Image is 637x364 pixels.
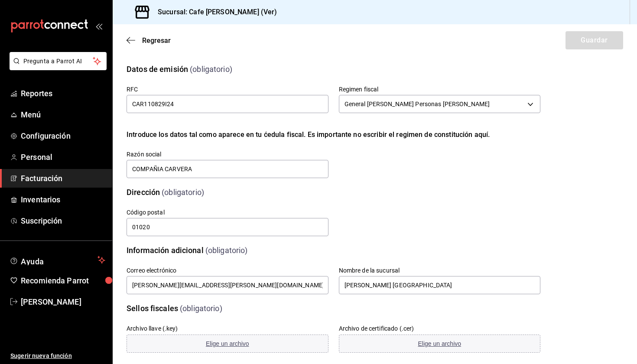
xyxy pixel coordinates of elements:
span: Sugerir nueva función [10,351,105,361]
span: Ayuda [21,255,94,265]
label: Código postal [127,209,328,215]
div: (obligatorio) [180,302,222,314]
button: Pregunta a Parrot AI [10,52,107,70]
button: Regresar [127,36,171,45]
span: Personal [21,151,105,163]
div: Datos de emisión [127,63,188,75]
span: Suscripción [21,215,105,227]
span: Facturación [21,172,105,184]
label: Regimen fiscal [339,86,541,92]
span: Inventarios [21,194,105,205]
span: Regresar [142,36,171,45]
button: Elige un archivo [127,335,328,353]
h3: Sucursal: Cafe [PERSON_NAME] (Ver) [151,7,277,17]
button: open_drawer_menu [95,23,102,29]
div: (obligatorio) [162,186,204,198]
label: Nombre de la sucursal [339,267,541,273]
button: Elige un archivo [339,335,541,353]
label: Archivo de certificado (.cer) [339,325,414,331]
div: (obligatorio) [190,63,232,75]
div: Introduce los datos tal como aparece en tu ćedula fiscal. Es importante no escribir el regimen de... [127,130,540,140]
span: Menú [21,109,105,120]
div: Dirección [127,186,160,198]
span: General [PERSON_NAME] Personas [PERSON_NAME] [344,100,490,108]
span: Elige un archivo [418,340,461,347]
span: Pregunta a Parrot AI [23,57,93,66]
div: Información adicional [127,244,204,256]
div: Sellos fiscales [127,302,178,314]
label: Razón social [127,151,328,157]
span: [PERSON_NAME] [21,296,105,308]
span: Recomienda Parrot [21,275,105,286]
a: Pregunta a Parrot AI [6,63,107,72]
span: Reportes [21,88,105,99]
label: RFC [127,86,328,92]
label: Correo electrónico [127,267,328,273]
span: Elige un archivo [206,340,249,347]
label: Archivo llave (.key) [127,325,178,331]
input: Obligatorio [127,218,328,236]
div: (obligatorio) [205,244,248,256]
span: Configuración [21,130,105,142]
